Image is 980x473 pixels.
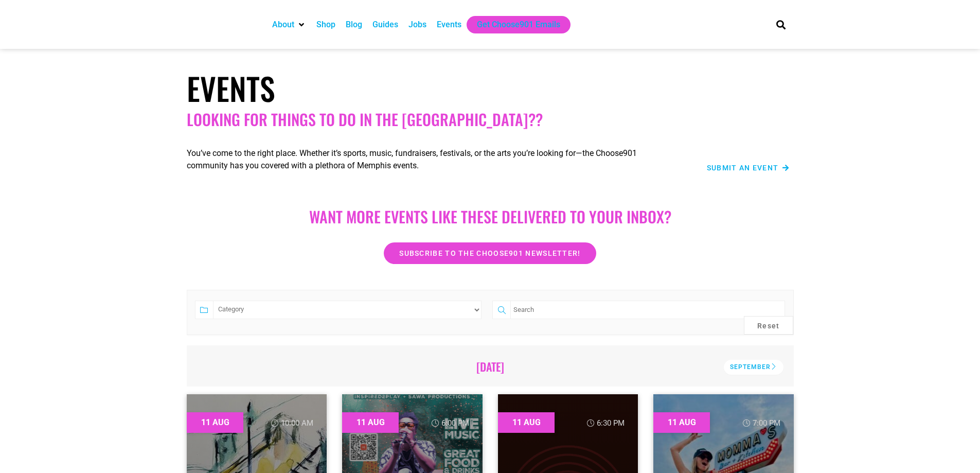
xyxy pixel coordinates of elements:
[707,164,790,171] a: Submit an Event
[510,301,785,319] input: Search
[267,16,311,33] div: About
[477,19,560,31] a: Get Choose901 Emails
[707,164,779,171] span: Submit an Event
[384,242,596,264] a: Subscribe to the Choose901 newsletter!
[772,16,789,33] div: Search
[316,19,335,31] a: Shop
[187,110,794,129] h2: Looking for things to do in the [GEOGRAPHIC_DATA]??
[372,19,398,31] a: Guides
[197,207,783,226] h2: Want more EVENTS LIKE THESE DELIVERED TO YOUR INBOX?
[201,360,779,373] h2: [DATE]
[408,19,426,31] a: Jobs
[267,16,759,33] nav: Main nav
[272,19,294,31] a: About
[399,250,580,257] span: Subscribe to the Choose901 newsletter!
[346,19,362,31] a: Blog
[187,147,670,172] p: You’ve come to the right place. Whether it’s sports, music, fundraisers, festivals, or the arts y...
[187,69,794,107] h1: Events
[437,19,461,31] a: Events
[744,316,793,335] button: Reset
